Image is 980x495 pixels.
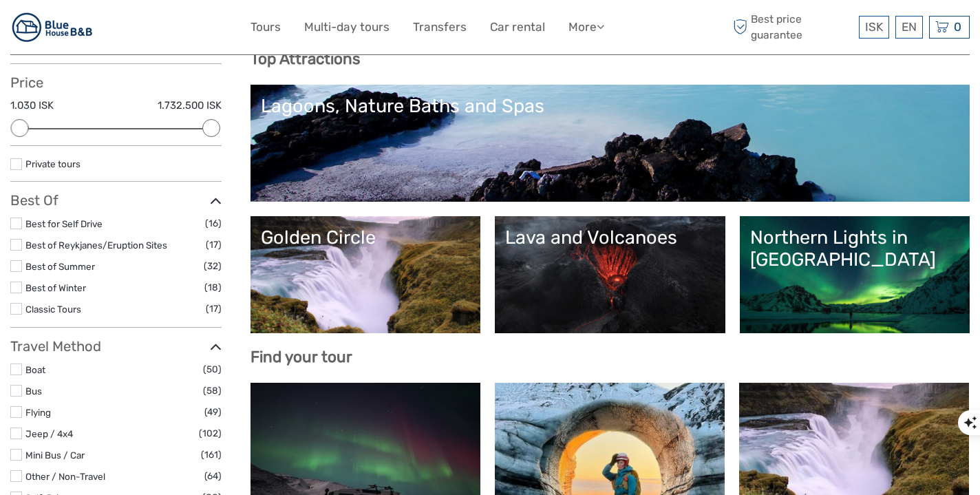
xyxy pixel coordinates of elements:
[205,215,222,231] span: (16)
[25,407,51,418] a: Flying
[505,227,715,323] a: Lava and Volcanoes
[261,227,471,323] a: Golden Circle
[10,192,222,209] h3: Best Of
[25,364,45,375] a: Boat
[10,10,96,44] img: 383-53bb5c1e-cd81-4588-8f32-3050452d86e0_logo_small.jpg
[158,98,222,113] label: 1.732.500 ISK
[25,218,103,229] a: Best for Self Drive
[204,280,222,295] span: (18)
[158,21,175,38] button: Open LiveChat chat widget
[895,16,923,39] div: EN
[19,24,156,35] p: We're away right now. Please check back later!
[251,50,360,68] b: Top Attractions
[206,301,222,317] span: (17)
[730,12,856,42] span: Best price guarantee
[10,98,54,113] label: 1.030 ISK
[203,361,222,377] span: (50)
[201,447,222,463] span: (161)
[25,386,42,397] a: Bus
[261,95,960,117] div: Lagoons, Nature Baths and Spas
[25,261,95,272] a: Best of Summer
[304,17,390,37] a: Multi-day tours
[568,17,604,37] a: More
[413,17,467,37] a: Transfers
[25,428,73,439] a: Jeep / 4x4
[25,240,167,251] a: Best of Reykjanes/Eruption Sites
[10,74,222,91] h3: Price
[25,282,86,293] a: Best of Winter
[25,471,105,482] a: Other / Non-Travel
[865,20,883,34] span: ISK
[206,237,222,253] span: (17)
[203,383,222,399] span: (58)
[490,17,545,37] a: Car rental
[261,227,471,249] div: Golden Circle
[750,227,960,323] a: Northern Lights in [GEOGRAPHIC_DATA]
[251,17,281,37] a: Tours
[199,425,222,441] span: (102)
[25,450,85,461] a: Mini Bus / Car
[25,158,81,169] a: Private tours
[10,338,222,355] h3: Travel Method
[204,258,222,274] span: (32)
[750,227,960,271] div: Northern Lights in [GEOGRAPHIC_DATA]
[25,304,81,315] a: Classic Tours
[251,348,352,366] b: Find your tour
[204,404,222,420] span: (49)
[505,227,715,249] div: Lava and Volcanoes
[204,468,222,484] span: (64)
[952,20,963,34] span: 0
[261,95,960,191] a: Lagoons, Nature Baths and Spas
